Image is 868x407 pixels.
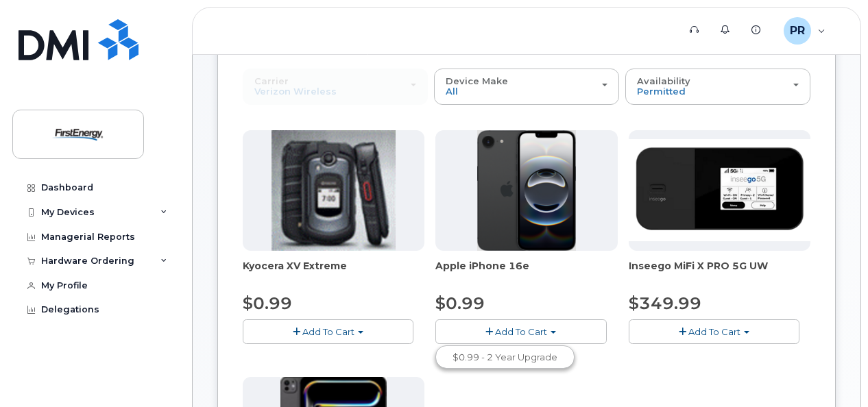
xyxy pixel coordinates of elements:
span: Device Make [446,75,508,86]
span: $0.99 [243,293,292,313]
span: Add To Cart [495,326,547,337]
div: Inseego MiFi X PRO 5G UW [629,259,810,286]
img: iphone16e.png [477,130,576,251]
div: Kyocera XV Extreme [243,259,424,286]
img: Inseego.png [629,139,810,241]
span: Permitted [637,86,686,97]
div: Pirrello, Robert A [774,17,835,45]
a: $0.99 - 2 Year Upgrade [439,349,571,366]
span: Availability [637,75,690,86]
span: $0.99 [435,293,485,313]
button: Availability Permitted [625,69,810,104]
span: All [446,86,458,97]
span: Add To Cart [688,326,740,337]
button: Add To Cart [243,319,413,343]
div: Apple iPhone 16e [435,259,617,286]
span: PR [790,23,805,39]
span: Add To Cart [302,326,354,337]
button: Device Make All [434,69,619,104]
iframe: Messenger Launcher [808,347,858,397]
img: xvextreme.gif [272,130,396,251]
span: $349.99 [629,293,701,313]
button: Add To Cart [435,319,606,343]
button: Add To Cart [629,319,799,343]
